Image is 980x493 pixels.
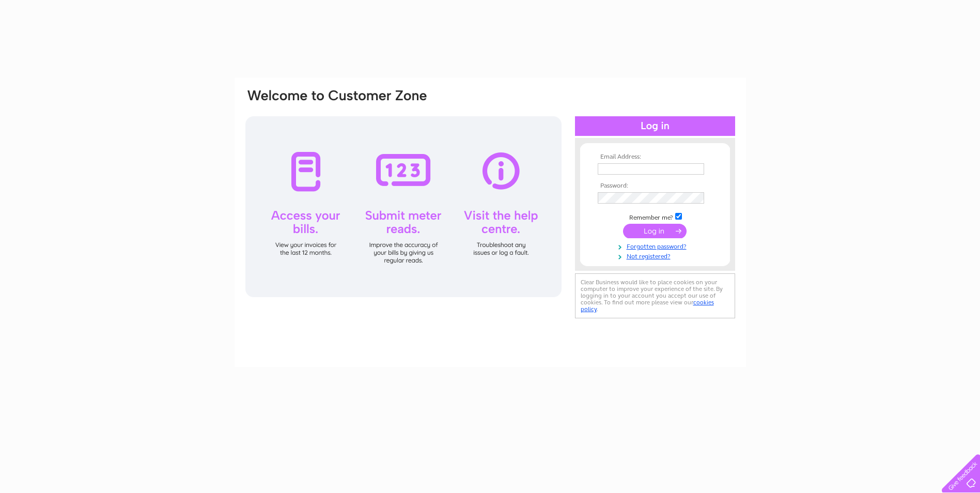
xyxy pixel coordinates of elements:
[595,153,715,161] th: Email Address:
[598,241,715,251] a: Forgotten password?
[581,299,714,313] a: cookies policy
[575,273,735,318] div: Clear Business would like to place cookies on your computer to improve your experience of the sit...
[623,224,687,238] input: Submit
[595,211,715,222] td: Remember me?
[595,182,715,190] th: Password:
[598,251,715,260] a: Not registered?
